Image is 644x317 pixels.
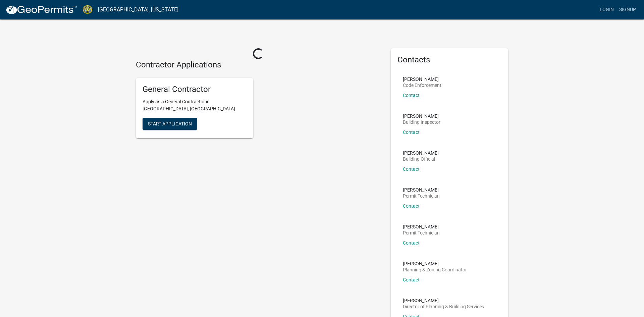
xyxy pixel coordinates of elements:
a: Contact [403,166,420,172]
p: Director of Planning & Building Services [403,304,484,309]
p: Code Enforcement [403,83,441,88]
p: [PERSON_NAME] [403,188,440,192]
p: [PERSON_NAME] [403,224,440,229]
p: Building Inspector [403,120,440,124]
a: Contact [403,277,420,282]
a: Signup [616,3,639,16]
p: [PERSON_NAME] [403,261,467,266]
a: Contact [403,129,420,135]
h4: Contractor Applications [136,60,381,70]
p: [PERSON_NAME] [403,77,441,82]
p: Building Official [403,157,439,161]
a: Contact [403,203,420,209]
h5: Contacts [397,55,501,65]
p: [PERSON_NAME] [403,151,439,155]
p: Apply as a General Contractor in [GEOGRAPHIC_DATA], [GEOGRAPHIC_DATA] [143,98,247,112]
p: [PERSON_NAME] [403,298,484,303]
p: Planning & Zoning Coordinator [403,267,467,272]
a: Contact [403,240,420,246]
img: Jasper County, South Carolina [83,5,93,14]
p: Permit Technician [403,194,440,198]
wm-workflow-list-section: Contractor Applications [136,60,381,144]
h5: General Contractor [143,85,247,94]
p: [PERSON_NAME] [403,114,440,118]
button: Start Application [143,118,197,130]
a: Login [597,3,616,16]
a: Contact [403,93,420,98]
span: Start Application [148,121,192,126]
a: [GEOGRAPHIC_DATA], [US_STATE] [98,4,178,15]
p: Permit Technician [403,230,440,235]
